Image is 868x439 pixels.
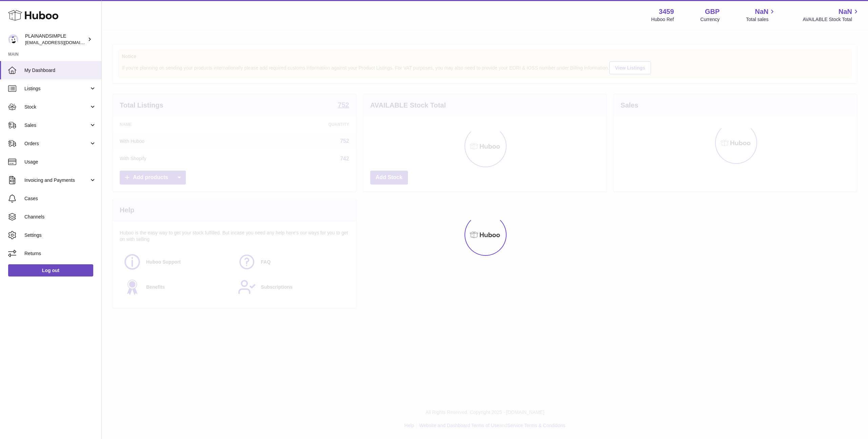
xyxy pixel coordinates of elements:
span: Listings [24,85,89,92]
span: NaN [755,7,768,16]
div: PLAINANDSIMPLE [25,33,86,46]
a: NaN AVAILABLE Stock Total [803,7,860,23]
a: Log out [8,264,93,276]
span: Returns [24,250,96,257]
strong: 3459 [659,7,674,16]
span: Invoicing and Payments [24,177,89,184]
strong: GBP [705,7,719,16]
img: duco@plainandsimple.com [8,34,18,44]
span: My Dashboard [24,67,96,74]
span: NaN [839,7,852,16]
span: Settings [24,232,96,238]
span: Orders [24,140,89,147]
span: Stock [24,104,89,110]
span: Usage [24,159,96,165]
span: AVAILABLE Stock Total [803,16,860,23]
span: [EMAIL_ADDRESS][DOMAIN_NAME] [25,40,100,45]
a: NaN Total sales [746,7,776,23]
span: Total sales [746,16,776,23]
span: Sales [24,122,89,129]
span: Channels [24,214,96,220]
div: Currency [701,16,720,23]
span: Cases [24,195,96,202]
div: Huboo Ref [651,16,674,23]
